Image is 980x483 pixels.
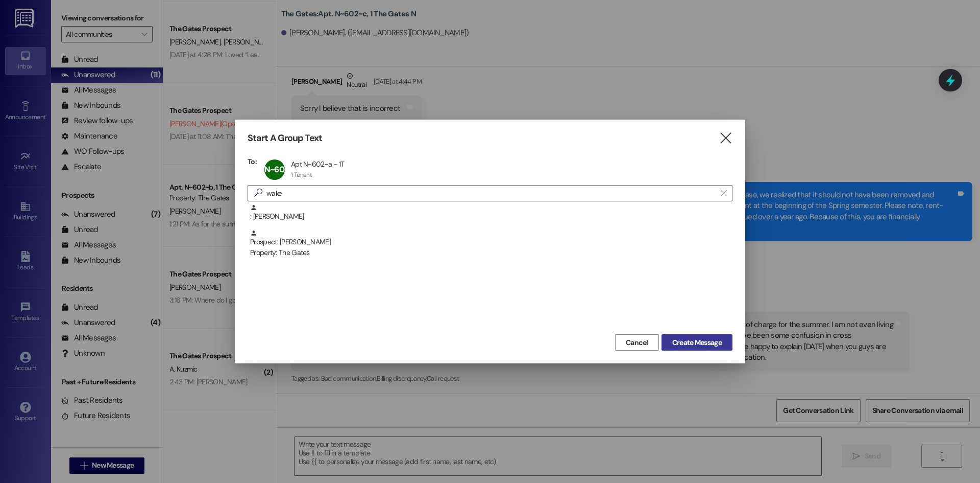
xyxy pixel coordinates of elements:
button: Cancel [615,334,659,351]
div: 1 Tenant [291,171,312,179]
i:  [719,133,732,144]
div: Prospect: [PERSON_NAME]Property: The Gates [248,229,732,255]
div: Property: The Gates [250,247,732,258]
h3: Start A Group Text [248,132,322,144]
button: Create Message [661,334,732,351]
div: : [PERSON_NAME] [250,204,732,222]
span: Cancel [626,337,648,348]
div: Prospect: [PERSON_NAME] [250,229,732,259]
span: Create Message [672,337,722,348]
div: : [PERSON_NAME] [248,204,732,229]
div: Apt N~602~a - 1T [291,159,345,169]
i:  [250,188,266,198]
i:  [721,189,726,197]
button: Clear text [716,186,732,201]
input: Search for any contact or apartment [266,186,716,200]
span: N~602~a [264,164,297,175]
h3: To: [248,157,257,166]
